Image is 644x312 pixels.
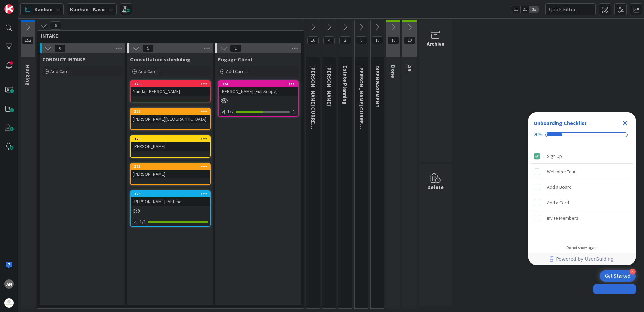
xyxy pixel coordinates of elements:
[138,68,160,74] span: Add Card...
[310,65,317,153] span: KRISTI CURRENT CLIENTS
[131,191,210,197] div: 323
[131,136,210,151] div: 326[PERSON_NAME]
[134,164,210,169] div: 325
[134,137,210,141] div: 326
[131,170,210,178] div: [PERSON_NAME]
[534,132,630,138] div: Checklist progress: 20%
[54,44,66,52] span: 0
[131,81,210,87] div: 328
[390,65,397,78] span: Done
[218,56,253,63] span: Engage Client
[556,255,614,263] span: Powered by UserGuiding
[547,152,562,160] div: Sign Up
[24,65,31,86] span: Backlog
[372,36,383,44] span: 16
[131,191,210,206] div: 323[PERSON_NAME], Ahtane
[219,81,298,96] div: 324[PERSON_NAME] (Full Scope)
[131,164,210,178] div: 325[PERSON_NAME]
[131,81,210,96] div: 328Nanda, [PERSON_NAME]
[531,195,633,210] div: Add a Card is incomplete.
[528,112,636,265] div: Checklist Container
[547,214,578,222] div: Invite Members
[600,270,636,282] div: Open Get Started checklist, remaining modules: 4
[42,56,85,63] span: CONDUCT INTAKE
[131,142,210,151] div: [PERSON_NAME]
[528,253,636,265] div: Footer
[406,65,413,72] span: AR
[70,6,106,13] b: Kanban - Basic
[50,21,61,30] span: 6
[131,136,210,142] div: 326
[307,36,319,44] span: 16
[131,108,210,123] div: 327[PERSON_NAME][GEOGRAPHIC_DATA]
[219,81,298,87] div: 324
[534,119,587,127] div: Onboarding Checklist
[131,115,210,123] div: [PERSON_NAME][GEOGRAPHIC_DATA]
[342,65,349,105] span: Estate Planning
[230,44,241,52] span: 1
[222,82,298,86] div: 324
[358,65,365,153] span: VICTOR CURRENT CLIENTS
[531,211,633,225] div: Invite Members is incomplete.
[34,5,53,13] span: Kanban
[4,4,14,14] img: Visit kanbanzone.com
[547,168,576,176] div: Welcome Tour
[531,180,633,194] div: Add a Board is incomplete.
[427,183,444,191] div: Delete
[41,32,295,39] span: INTAKE
[131,87,210,96] div: Nanda, [PERSON_NAME]
[531,164,633,179] div: Welcome Tour is incomplete.
[520,6,529,13] span: 2x
[605,273,630,279] div: Get Started
[323,36,335,44] span: 4
[374,65,381,108] span: DISENGAGEMENT
[547,183,572,191] div: Add a Board
[528,146,636,240] div: Checklist items
[547,198,569,207] div: Add a Card
[134,192,210,196] div: 323
[427,40,444,48] div: Archive
[388,36,399,44] span: 16
[534,132,543,138] div: 20%
[566,245,598,250] div: Do not show again
[4,298,14,308] img: avatar
[226,68,248,74] span: Add Card...
[404,36,415,44] span: 10
[219,87,298,96] div: [PERSON_NAME] (Full Scope)
[134,82,210,86] div: 328
[630,269,636,275] div: 4
[130,56,191,63] span: Consultation scheduling
[532,253,632,265] a: Powered by UserGuiding
[545,3,596,15] input: Quick Filter...
[140,218,146,225] span: 1/1
[4,279,14,289] div: AN
[22,36,34,44] span: 152
[227,108,234,115] span: 1/2
[326,65,333,106] span: KRISTI PROBATE
[142,44,154,52] span: 5
[134,109,210,114] div: 327
[131,108,210,115] div: 327
[531,149,633,164] div: Sign Up is complete.
[620,118,630,128] div: Close Checklist
[529,6,538,13] span: 3x
[131,197,210,206] div: [PERSON_NAME], Ahtane
[50,68,72,74] span: Add Card...
[339,36,351,44] span: 2
[131,164,210,170] div: 325
[356,36,367,44] span: 9
[511,6,520,13] span: 1x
